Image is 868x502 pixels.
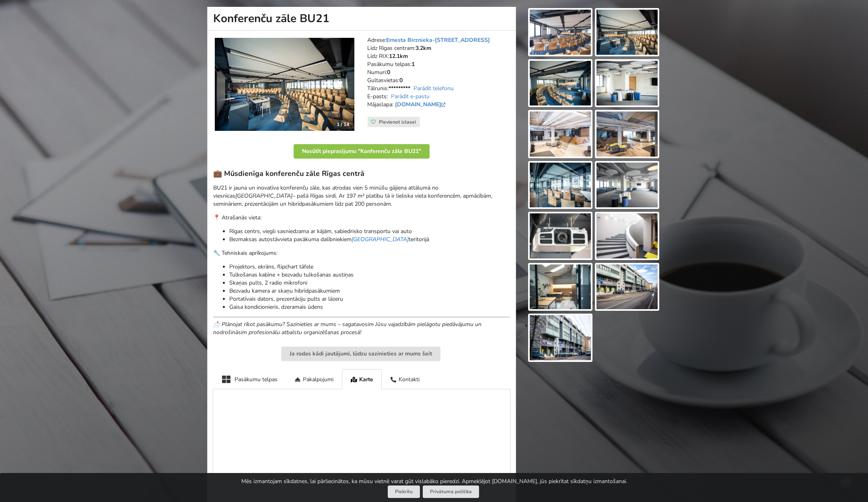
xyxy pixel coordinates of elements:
[387,68,390,76] strong: 0
[530,10,591,55] img: Konferenču zāle BU21 | Rīga | Pasākumu vieta - galerijas bilde
[411,60,415,68] strong: 1
[352,236,409,243] a: [GEOGRAPHIC_DATA]
[294,144,430,159] button: Nosūtīt pieprasījumu "Konferenču zāle BU21"
[399,76,403,84] strong: 0
[596,163,658,208] img: Konferenču zāle BU21 | Rīga | Pasākumu vieta - galerijas bilde
[596,10,658,55] img: Konferenču zāle BU21 | Rīga | Pasākumu vieta - galerijas bilde
[391,93,430,100] a: Parādīt e-pastu
[530,213,591,258] img: Konferenču zāle BU21 | Rīga | Pasākumu vieta - galerijas bilde
[530,264,591,310] img: Konferenču zāle BU21 | Rīga | Pasākumu vieta - galerijas bilde
[215,38,354,131] img: Konferenču zāle | Rīga | Konferenču zāle BU21
[286,369,342,389] div: Pakalpojumi
[413,85,454,92] a: Parādīt telefonu
[229,227,510,236] p: Rīgas centrs, viegli sasniedzama ar kājām, sabiedrisko transportu vai auto
[229,295,510,303] p: Portatīvais dators, prezentāciju pults ar lāzeru
[415,44,431,52] strong: 3.2km
[367,36,510,117] address: Adrese: Līdz Rīgas centram: Līdz RIX: Pasākumu telpas: Numuri: Gultasvietas: Tālrunis: E-pasts: M...
[530,112,591,157] img: Konferenču zāle BU21 | Rīga | Pasākumu vieta - galerijas bilde
[213,369,286,389] div: Pasākumu telpas
[215,38,354,131] a: Konferenču zāle | Rīga | Konferenču zāle BU21 1 / 14
[207,7,516,31] h1: Konferenču zāle BU21
[213,214,510,222] p: 📍 Atrašanās vieta:
[229,287,510,295] p: Bezvadu kamera ar skaņu hibrīdpasākumiem
[388,485,420,498] button: Piekrītu
[530,61,591,106] img: Konferenču zāle BU21 | Rīga | Pasākumu vieta - galerijas bilde
[229,263,510,271] p: Projektors, ekrāns, flipchart tāfele
[596,112,658,157] img: Konferenču zāle BU21 | Rīga | Pasākumu vieta - galerijas bilde
[530,315,591,360] img: Konferenču zāle BU21 | Rīga | Pasākumu vieta - galerijas bilde
[596,61,658,106] img: Konferenču zāle BU21 | Rīga | Pasākumu vieta - galerijas bilde
[530,163,591,208] img: Konferenču zāle BU21 | Rīga | Pasākumu vieta - galerijas bilde
[382,369,428,389] div: Kontakti
[229,236,510,244] p: Bezmaksas autostāvvieta pasākuma dalībniekiem teritorijā
[395,101,448,108] a: [DOMAIN_NAME]
[229,279,510,287] p: Skaņas pults, 2 radio mikrofoni
[229,303,510,311] p: Gaisa kondicionieris, dzeramais ūdens
[281,347,440,361] button: Ja rodas kādi jautājumi, lūdzu sazinieties ar mums šeit
[596,213,658,258] img: Konferenču zāle BU21 | Rīga | Pasākumu vieta - galerijas bilde
[423,485,479,498] a: Privātuma politika
[342,369,382,389] div: Karte
[229,271,510,279] p: Tulkošanas kabīne + bezvadu tulkošanas austiņas
[389,52,408,60] strong: 12.1km
[213,169,510,178] h3: 💼 Mūsdienīga konferenču zāle Rīgas centrā
[213,320,481,336] em: 📩 Plānojat rīkot pasākumu? Sazinieties ar mums – sagatavosim Jūsu vajadzībām pielāgotu piedāvājum...
[213,184,510,208] p: BU21 ir jauna un inovatīva konferenču zāle, kas atrodas vien 5 minūšu gājiena attālumā no viesnīc...
[386,36,490,44] a: Ernesta Birznieka-[STREET_ADDRESS]
[596,264,658,310] img: Konferenču zāle BU21 | Rīga | Pasākumu vieta - galerijas bilde
[213,249,510,257] p: 🔧 Tehniskais aprīkojums:
[235,192,292,200] em: [GEOGRAPHIC_DATA]
[332,118,354,130] div: 1 / 14
[379,119,416,125] span: Pievienot izlasei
